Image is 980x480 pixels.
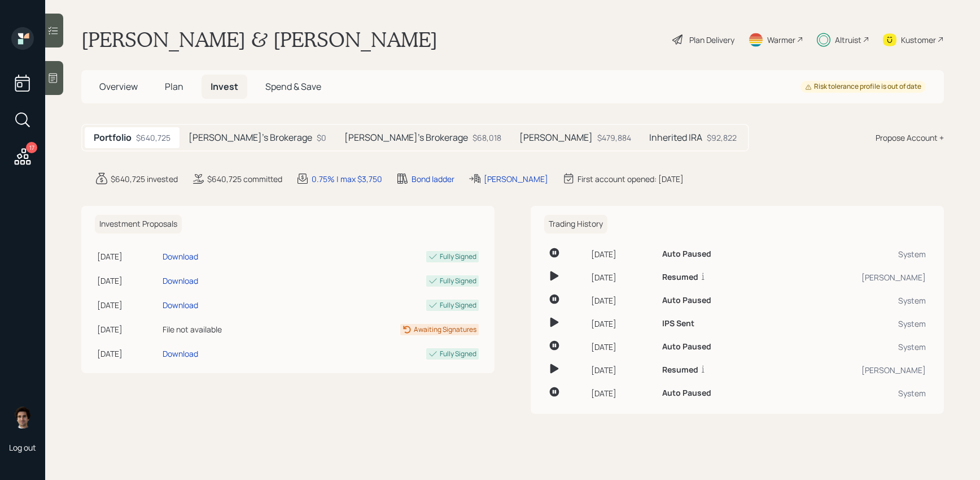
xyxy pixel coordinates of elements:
[414,325,476,335] div: Awaiting Signatures
[662,249,711,259] h6: Auto Paused
[189,132,312,143] h5: [PERSON_NAME]'s Brokerage
[111,173,178,185] div: $640,725 invested
[440,349,476,359] div: Fully Signed
[662,342,711,352] h6: Auto Paused
[662,388,711,398] h6: Auto Paused
[165,80,183,93] span: Plan
[662,319,694,328] h6: IPS Sent
[211,80,238,93] span: Invest
[412,173,454,185] div: Bond ladder
[783,248,926,260] div: System
[440,300,476,310] div: Fully Signed
[163,275,198,287] div: Download
[591,295,653,306] div: [DATE]
[662,273,698,282] h6: Resumed
[783,341,926,353] div: System
[317,132,326,144] div: $0
[440,276,476,286] div: Fully Signed
[783,364,926,376] div: [PERSON_NAME]
[265,80,321,93] span: Spend & Save
[662,365,698,375] h6: Resumed
[876,132,944,144] div: Propose Account +
[440,252,476,262] div: Fully Signed
[163,323,297,335] div: File not available
[805,82,921,92] div: Risk tolerance profile is out of date
[591,341,653,353] div: [DATE]
[591,248,653,260] div: [DATE]
[783,295,926,306] div: System
[484,173,548,185] div: [PERSON_NAME]
[97,323,158,335] div: [DATE]
[591,387,653,399] div: [DATE]
[473,132,501,144] div: $68,018
[97,275,158,287] div: [DATE]
[649,132,702,143] h5: Inherited IRA
[163,299,198,311] div: Download
[95,215,182,233] h6: Investment Proposals
[783,318,926,330] div: System
[97,299,158,311] div: [DATE]
[707,132,737,144] div: $92,822
[835,34,861,46] div: Altruist
[11,406,34,429] img: harrison-schaefer-headshot-2.png
[591,271,653,283] div: [DATE]
[767,34,795,46] div: Warmer
[99,80,138,93] span: Overview
[544,215,607,233] h6: Trading History
[9,442,36,453] div: Log out
[344,132,468,143] h5: [PERSON_NAME]'s Brokerage
[163,348,198,360] div: Download
[577,173,684,185] div: First account opened: [DATE]
[97,250,158,262] div: [DATE]
[94,132,132,143] h5: Portfolio
[597,132,631,144] div: $479,884
[591,364,653,376] div: [DATE]
[591,318,653,330] div: [DATE]
[662,296,711,305] h6: Auto Paused
[783,387,926,399] div: System
[901,34,936,46] div: Kustomer
[81,27,438,52] h1: [PERSON_NAME] & [PERSON_NAME]
[136,132,170,144] div: $640,725
[163,250,198,262] div: Download
[312,173,382,185] div: 0.75% | max $3,750
[689,34,734,46] div: Plan Delivery
[783,271,926,283] div: [PERSON_NAME]
[26,142,37,153] div: 17
[207,173,282,185] div: $640,725 committed
[519,132,593,143] h5: [PERSON_NAME]
[97,348,158,360] div: [DATE]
